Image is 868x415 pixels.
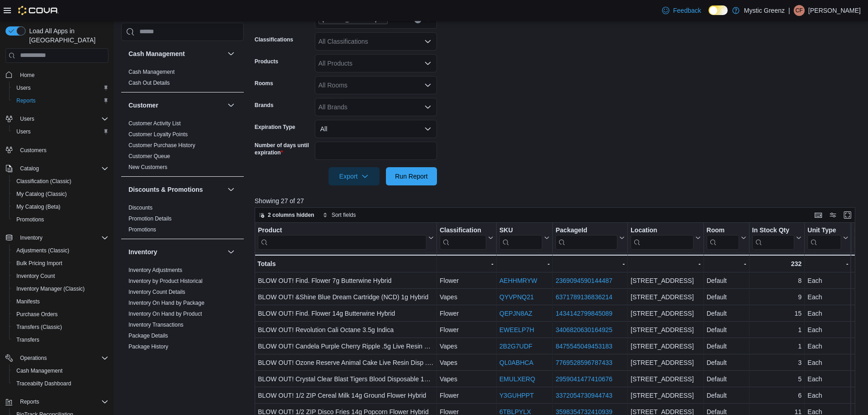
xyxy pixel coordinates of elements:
button: Open list of options [424,82,431,89]
a: My Catalog (Classic) [13,189,71,200]
div: Vapes [440,292,493,302]
button: Users [9,82,112,94]
span: 2 columns hidden [268,211,314,219]
a: EMULXERQ [499,375,535,383]
a: Cash Out Details [128,80,170,86]
span: Adjustments (Classic) [16,247,69,254]
button: Reports [2,395,112,408]
a: QEPJN8AZ [499,310,532,317]
span: Manifests [16,298,40,305]
span: Manifests [13,296,108,307]
span: Inventory Manager (Classic) [13,283,108,294]
button: 2 columns hidden [255,210,318,220]
a: AEHHMRYW [499,277,537,284]
div: 15 [752,308,801,319]
a: Feedback [658,1,704,20]
button: Room [706,226,746,249]
span: Catalog [20,165,39,172]
a: Customer Activity List [128,120,181,127]
label: Products [255,58,278,65]
button: Product [258,226,434,249]
a: Manifests [13,296,43,307]
span: Classification (Classic) [16,178,72,185]
div: 9 [752,292,801,302]
span: Transfers [13,334,108,345]
span: Transfers (Classic) [13,322,108,333]
a: 2369094590144487 [555,277,612,284]
a: Customer Loyalty Points [128,131,188,138]
div: BLOW OUT! Ozone Reserve Animal Cake Live Resin Disp .5g Hybrid [258,357,434,368]
span: Bulk Pricing Import [13,258,108,269]
div: Cash Management [121,67,244,92]
div: - [499,258,550,269]
span: Cash Management [13,365,108,376]
div: Default [706,357,746,368]
button: Display options [827,210,838,220]
a: My Catalog (Beta) [13,201,64,212]
button: Catalog [2,162,112,175]
span: Users [13,126,108,137]
div: - [440,258,493,269]
div: Default [706,390,746,401]
a: 3406820630164925 [555,326,612,333]
a: Package Details [128,333,168,339]
span: Traceabilty Dashboard [13,378,108,389]
button: All [315,120,437,138]
div: Location [631,226,693,249]
div: Vapes [440,341,493,352]
button: My Catalog (Beta) [9,200,112,213]
a: Promotions [128,226,156,233]
button: Location [631,226,701,249]
a: Inventory Count Details [128,289,185,295]
div: BLOW OUT! &Shine Blue Dream Cartridge (NCD) 1g Hybrid [258,292,434,302]
button: Traceabilty Dashboard [9,377,112,390]
span: Customers [20,147,46,154]
div: 6 [752,390,801,401]
div: - [706,258,746,269]
span: Operations [16,353,108,364]
span: Load All Apps in [GEOGRAPHIC_DATA] [26,26,108,45]
label: Number of days until expiration [255,142,311,156]
div: - [555,258,625,269]
button: Inventory Count [9,270,112,282]
button: In Stock Qty [752,226,801,249]
span: CF [796,5,803,16]
div: [STREET_ADDRESS] [631,308,701,319]
a: 7769528596787433 [555,359,612,366]
a: Discounts [128,205,153,211]
label: Rooms [255,80,273,87]
button: Open list of options [424,38,431,45]
div: Totals [257,258,434,269]
div: Default [706,275,746,286]
span: Home [20,72,35,79]
span: My Catalog (Beta) [16,203,61,210]
div: Classification [440,226,486,235]
button: Open list of options [424,60,431,67]
span: My Catalog (Beta) [13,201,108,212]
span: Inventory Transactions [128,321,184,328]
span: Reports [13,95,108,106]
div: 1 [752,324,801,335]
input: Dark Mode [709,5,728,15]
div: Location [631,226,693,235]
div: Default [706,308,746,319]
a: QL0ABHCA [499,359,534,366]
a: Promotions [13,214,48,225]
a: Purchase Orders [13,309,62,320]
div: 5 [752,374,801,384]
a: Classification (Classic) [13,176,75,187]
div: Flower [440,324,493,335]
button: Inventory [16,232,46,243]
span: Cash Management [16,367,62,374]
span: Run Report [395,172,428,181]
span: Promotions [16,216,44,223]
a: Transfers [13,334,43,345]
button: My Catalog (Classic) [9,188,112,200]
button: Users [16,113,38,124]
button: Cash Management [226,48,236,59]
h3: Inventory [128,247,157,256]
a: Inventory Transactions [128,322,184,328]
span: Reports [20,398,39,405]
div: Each [807,341,848,352]
button: Inventory Manager (Classic) [9,282,112,295]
